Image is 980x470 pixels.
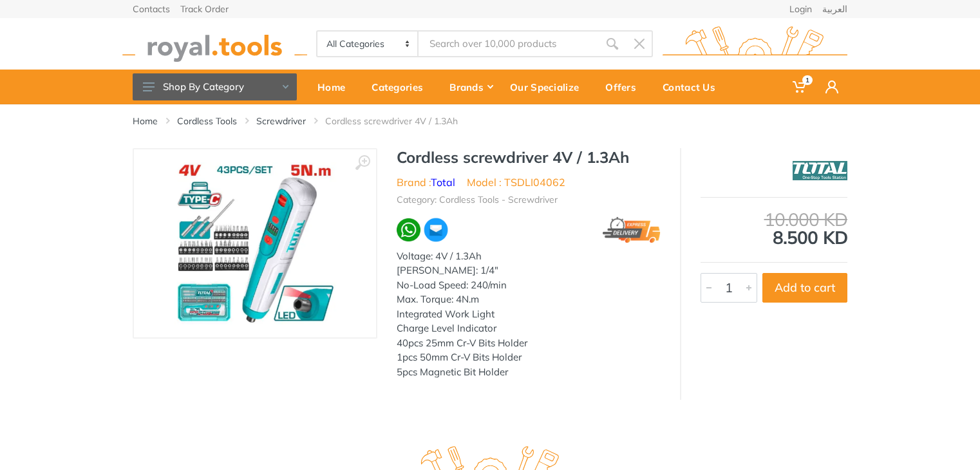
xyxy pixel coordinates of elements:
[180,5,229,14] a: Track Order
[596,73,654,100] div: Offers
[397,249,661,380] div: Voltage: 4V / 1.3Ah [PERSON_NAME]: 1/4″ No-Load Speed: 240/min Max. Torque: 4N.m Integrated Work ...
[654,73,733,100] div: Contact Us
[133,115,847,127] nav: breadcrumb
[822,5,847,14] a: العربية
[122,26,307,62] img: royal.tools Logo
[663,26,847,62] img: royal.tools Logo
[501,70,596,104] a: Our Specialize
[784,70,816,104] a: 1
[423,217,449,243] img: ma.webp
[308,73,363,100] div: Home
[363,73,440,100] div: Categories
[397,148,661,167] h1: Cordless screwdriver 4V / 1.3Ah
[501,73,596,100] div: Our Specialize
[397,218,420,242] img: wa.webp
[762,273,847,303] button: Add to cart
[789,5,812,14] a: Login
[133,73,297,100] button: Shop By Category
[701,211,847,229] div: 10.000 KD
[467,174,565,190] li: Model : TSDLI04062
[133,5,170,14] a: Contacts
[363,70,440,104] a: Categories
[596,70,654,104] a: Offers
[397,174,455,190] li: Brand :
[174,162,336,324] img: Royal Tools - Cordless screwdriver 4V / 1.3Ah
[419,30,599,57] input: Site search
[325,115,477,127] li: Cordless screwdriver 4V / 1.3Ah
[603,217,661,243] img: express.png
[431,176,455,189] a: Total
[133,115,158,127] a: Home
[317,32,419,56] select: Category
[308,70,363,104] a: Home
[654,70,733,104] a: Contact Us
[701,211,847,247] div: 8.500 KD
[793,155,847,187] img: Total
[440,73,501,100] div: Brands
[256,115,306,127] a: Screwdriver
[802,75,813,85] span: 1
[397,193,558,207] li: Category: Cordless Tools - Screwdriver
[177,115,237,127] a: Cordless Tools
